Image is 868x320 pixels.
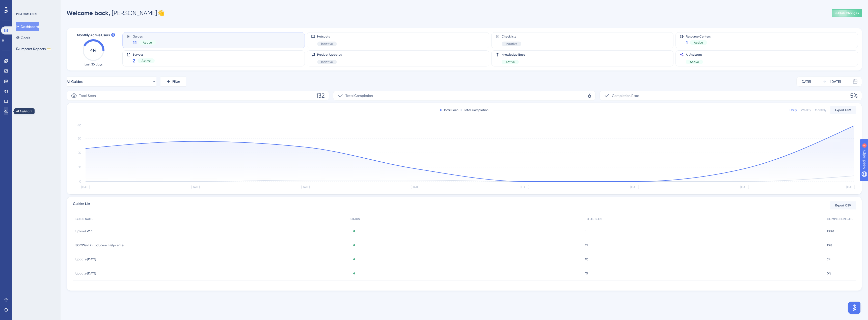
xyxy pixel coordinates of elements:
div: Daily [790,108,797,112]
span: STATUS [350,217,360,221]
span: Export CSV [835,108,851,112]
div: BETA [47,48,51,50]
tspan: [DATE] [191,185,200,189]
tspan: [DATE] [411,185,419,189]
span: Surveys [133,53,155,56]
span: 10% [827,243,832,247]
span: 2 [133,57,135,64]
span: Active [694,41,703,45]
tspan: [DATE] [740,185,749,189]
span: 6 [588,92,591,100]
div: Monthly [815,108,826,112]
span: 5% [850,92,858,100]
tspan: 20 [78,151,81,155]
tspan: 30 [78,137,81,140]
button: Export CSV [830,106,856,114]
span: Monthly Active Users [77,32,110,38]
span: AI Assistant [686,53,703,57]
span: Inactive [506,42,517,46]
div: [DATE] [830,79,841,85]
button: Filter [160,77,186,87]
div: 4 [35,3,37,7]
span: Knowledge Base [502,53,525,57]
span: 1 [686,39,688,46]
div: [PERSON_NAME] 👋 [67,9,165,17]
tspan: 40 [77,124,81,127]
div: Total Seen [440,108,458,112]
span: Export CSV [835,203,851,207]
span: Filter [172,79,180,85]
tspan: [DATE] [630,185,639,189]
div: PERFORMANCE [16,12,37,16]
span: Last 30 days [85,62,102,66]
tspan: [DATE] [301,185,310,189]
span: Active [142,59,151,63]
button: Publish Changes [832,9,862,17]
span: 95 [585,257,588,261]
span: Hotspots [317,34,337,39]
span: Update [DATE] [75,257,96,261]
span: Product Updates [317,53,342,57]
span: Guides [133,34,156,38]
tspan: 0 [79,180,81,183]
span: Completion Rate [612,93,639,99]
span: 132 [316,92,325,100]
span: Need Help? [12,1,32,7]
tspan: 10 [78,165,81,169]
span: GUIDE NAME [75,217,93,221]
span: Active [143,41,152,45]
button: Dashboard [16,22,39,31]
span: Inactive [321,42,333,46]
tspan: [DATE] [81,185,90,189]
span: Inactive [321,60,333,64]
span: Checklists [502,34,521,39]
button: All Guides [67,77,156,87]
iframe: UserGuiding AI Assistant Launcher [847,300,862,315]
span: 3% [827,257,831,261]
span: Resource Centers [686,34,711,38]
span: All Guides [67,79,83,85]
text: 414 [90,48,97,53]
div: Total Completion [460,108,489,112]
span: 11 [133,39,137,46]
button: Goals [16,33,30,42]
tspan: [DATE] [521,185,529,189]
span: Active [690,60,699,64]
span: Upload WPS [75,229,93,233]
button: Export CSV [830,201,856,209]
span: 15 [585,271,588,275]
span: 0% [827,271,831,275]
div: [DATE] [801,79,811,85]
button: Impact ReportsBETA [16,44,51,53]
div: Weekly [801,108,811,112]
span: SOCWeld introducerer Helpcenter [75,243,124,247]
span: 21 [585,243,588,247]
span: Total Completion [345,93,373,99]
span: COMPLETION RATE [827,217,853,221]
span: Total Seen [79,93,96,99]
span: 100% [827,229,834,233]
span: Update [DATE] [75,271,96,275]
span: 1 [585,229,586,233]
span: TOTAL SEEN [585,217,602,221]
span: Welcome back, [67,9,110,17]
span: Publish Changes [835,11,859,15]
tspan: [DATE] [846,185,855,189]
span: Active [506,60,515,64]
span: Guides List [73,201,90,210]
